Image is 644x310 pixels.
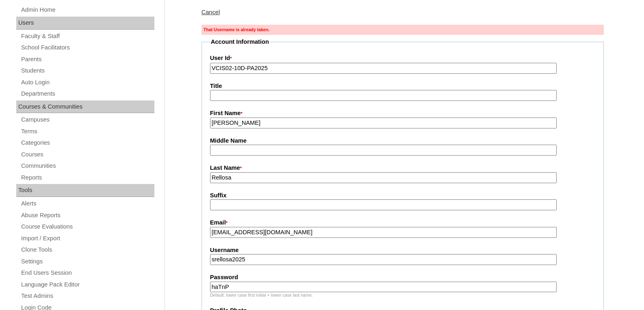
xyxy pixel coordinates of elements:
legend: Account Information [210,38,270,46]
label: Password [210,273,595,282]
a: Terms [20,126,154,137]
label: User Id [210,54,595,63]
label: Suffix [210,191,595,200]
label: First Name [210,109,595,118]
div: Default: lower case first initial + lower case last name. [210,292,595,298]
a: Settings [20,257,154,267]
a: Departments [20,89,154,99]
label: Last Name [210,164,595,173]
a: Reports [20,173,154,183]
a: Faculty & Staff [20,31,154,41]
a: Course Evaluations [20,222,154,232]
a: School Facilitators [20,43,154,53]
label: Middle Name [210,137,595,145]
a: Clone Tools [20,245,154,255]
div: Courses & Communities [16,100,154,113]
a: Auto Login [20,77,154,88]
div: Tools [16,184,154,197]
a: Admin Home [20,5,154,15]
a: Campuses [20,115,154,125]
label: Email [210,218,595,227]
a: Categories [20,138,154,148]
label: Username [210,246,595,254]
a: Cancel [202,9,220,15]
a: Alerts [20,199,154,209]
a: Parents [20,54,154,64]
a: Language Pack Editor [20,280,154,290]
a: Courses [20,150,154,160]
a: Students [20,66,154,76]
a: Abuse Reports [20,210,154,220]
div: Users [16,17,154,30]
a: Communities [20,161,154,171]
label: Title [210,82,595,90]
div: That Username is already taken. [202,25,604,35]
a: End Users Session [20,268,154,278]
a: Test Admins [20,291,154,301]
a: Import / Export [20,233,154,244]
